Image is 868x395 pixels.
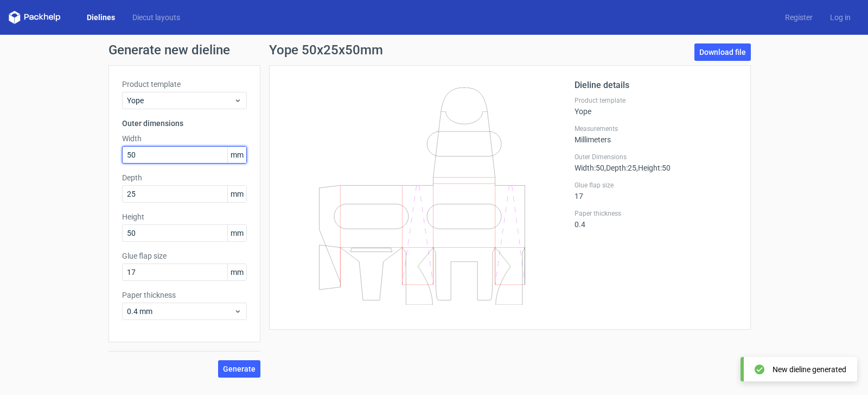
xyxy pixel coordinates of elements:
[269,43,383,57] h1: Yope 50x25x50mm
[575,181,737,200] div: 17
[122,250,247,261] label: Glue flap size
[575,96,737,105] label: Product template
[575,181,737,190] label: Glue flap size
[127,306,234,317] span: 0.4 mm
[575,209,737,229] div: 0.4
[227,186,246,202] span: mm
[636,164,671,172] span: , Height : 50
[575,124,737,133] label: Measurements
[122,211,247,222] label: Height
[575,209,737,218] label: Paper thickness
[821,12,859,23] a: Log in
[575,79,737,92] h2: Dieline details
[122,79,247,90] label: Product template
[575,124,737,144] div: Millimeters
[773,364,846,375] div: New dieline generated
[122,118,247,129] h3: Outer dimensions
[78,12,124,23] a: Dielines
[122,133,247,144] label: Width
[575,164,604,172] span: Width : 50
[227,264,246,280] span: mm
[218,360,260,378] button: Generate
[122,172,247,183] label: Depth
[575,153,737,161] label: Outer Dimensions
[127,95,234,106] span: Yope
[227,147,246,163] span: mm
[776,12,821,23] a: Register
[694,43,751,61] a: Download file
[124,12,189,23] a: Diecut layouts
[227,225,246,241] span: mm
[604,164,636,172] span: , Depth : 25
[122,290,247,300] label: Paper thickness
[223,365,256,373] span: Generate
[575,96,737,116] div: Yope
[108,43,759,57] h1: Generate new dieline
